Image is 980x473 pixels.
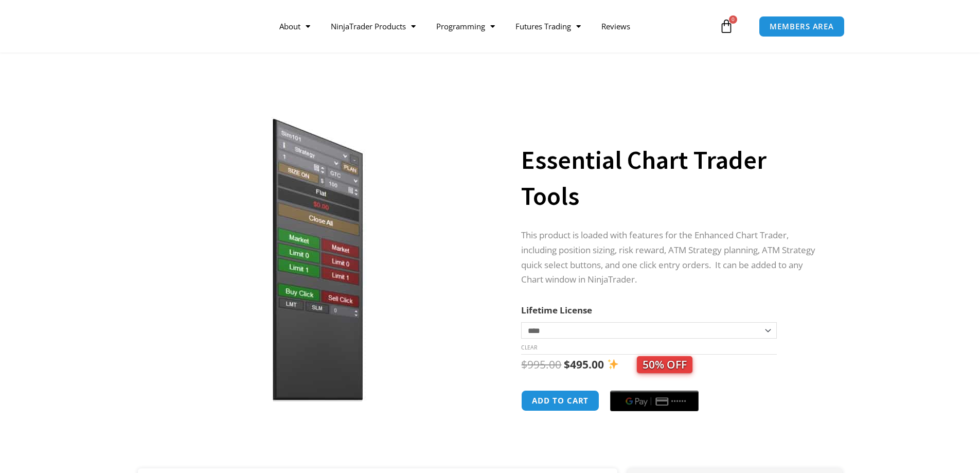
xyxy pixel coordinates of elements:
button: Add to cart [521,390,599,411]
a: MEMBERS AREA [759,16,845,37]
span: MEMBERS AREA [770,23,834,30]
p: This product is loaded with features for the Enhanced Chart Trader, including position sizing, ri... [521,228,822,288]
span: 50% OFF [637,356,692,373]
text: •••••• [671,398,687,405]
nav: Menu [269,14,717,38]
label: Lifetime License [521,304,592,316]
span: $ [564,357,570,372]
span: 0 [729,15,737,24]
a: Futures Trading [505,14,591,38]
a: NinjaTrader Products [320,14,426,38]
a: 0 [704,11,749,41]
img: Essential Chart Trader Tools [152,117,483,401]
bdi: 495.00 [564,357,604,372]
h1: Essential Chart Trader Tools [521,142,822,214]
bdi: 995.00 [521,357,561,372]
img: LogoAI | Affordable Indicators – NinjaTrader [121,8,232,45]
button: Buy with GPay [610,391,699,411]
a: Clear options [521,344,537,351]
img: ✨ [608,359,618,370]
a: Reviews [591,14,640,38]
a: About [269,14,320,38]
a: Programming [426,14,505,38]
span: $ [521,357,527,372]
